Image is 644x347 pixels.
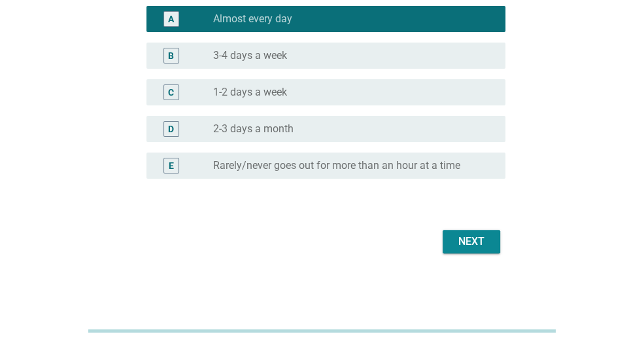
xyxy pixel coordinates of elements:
label: 3-4 days a week [213,49,287,62]
div: C [168,85,174,99]
button: Next [443,230,500,253]
div: E [169,158,174,172]
div: B [168,48,174,62]
label: 2-3 days a month [213,122,294,136]
label: Almost every day [213,12,292,26]
div: A [168,12,174,26]
div: D [168,122,174,136]
label: 1-2 days a week [213,86,287,99]
div: Next [453,234,490,249]
label: Rarely/never goes out for more than an hour at a time [213,159,460,172]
